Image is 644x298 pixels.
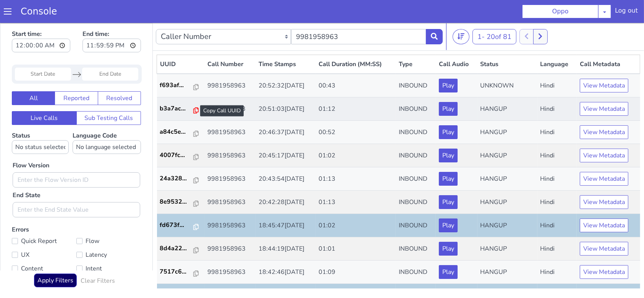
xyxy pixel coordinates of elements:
[580,242,628,256] button: View Metadata
[316,32,396,51] th: Call Duration (MM:SS)
[477,261,537,284] td: HANGUP
[316,74,396,98] td: 01:12
[577,32,640,51] th: Call Metadata
[316,98,396,121] td: 00:52
[160,244,202,253] a: 7517c6...
[580,126,628,139] button: View Metadata
[439,219,458,233] button: Play
[76,227,141,237] label: Latency
[12,88,77,102] button: Live Calls
[396,238,436,261] td: INBOUND
[477,238,537,261] td: HANGUP
[73,109,141,131] label: Language Code
[204,261,256,284] td: 9981958963
[11,6,66,17] a: Console
[477,32,537,51] th: Status
[204,74,256,98] td: 9981958963
[204,98,256,121] td: 9981958963
[396,51,436,74] td: INBOUND
[204,168,256,191] td: 9981958963
[439,242,458,256] button: Play
[12,109,69,131] label: Status
[256,74,316,98] td: 20:51:03[DATE]
[82,45,138,58] input: End Date
[477,191,537,214] td: HANGUP
[316,191,396,214] td: 01:02
[160,58,202,67] a: f693af...
[160,81,194,90] p: b3a7ac...
[439,56,458,70] button: Play
[160,128,202,137] a: 4007fc...
[537,121,577,144] td: Hindi
[204,238,256,261] td: 9981958963
[160,198,194,207] p: fd673f...
[439,102,458,116] button: Play
[204,121,256,144] td: 9981958963
[316,238,396,261] td: 01:09
[160,128,194,137] p: 4007fc...
[76,240,141,251] label: Intent
[316,168,396,191] td: 01:13
[477,51,537,74] td: UNKNOWN
[439,126,458,139] button: Play
[487,9,511,18] span: 20 of 81
[160,104,202,113] a: a84c5e...
[256,32,316,51] th: Time Stamps
[580,219,628,233] button: View Metadata
[13,168,40,177] label: End State
[157,32,205,51] th: UUID
[477,121,537,144] td: HANGUP
[580,149,628,163] button: View Metadata
[12,4,70,32] label: Start time:
[12,68,55,82] button: All
[580,172,628,186] button: View Metadata
[477,98,537,121] td: HANGUP
[204,191,256,214] td: 9981958963
[13,149,140,165] input: Enter the Flow Version ID
[537,32,577,51] th: Language
[12,240,76,251] label: Content
[477,144,537,168] td: HANGUP
[316,214,396,238] td: 01:01
[160,104,194,113] p: a84c5e...
[98,68,141,82] button: Resolved
[12,202,141,280] label: Errors
[76,88,141,102] button: Sub Testing Calls
[160,174,202,183] a: 8e9532...
[160,244,194,253] p: 7517c6...
[580,79,628,93] button: View Metadata
[316,144,396,168] td: 01:13
[316,261,396,284] td: 01:03
[204,214,256,238] td: 9981958963
[537,144,577,168] td: Hindi
[160,221,202,230] a: 8d4a22...
[13,138,49,147] label: Flow Version
[160,58,194,67] p: f693af...
[396,168,436,191] td: INBOUND
[34,251,77,264] button: Apply Filters
[256,238,316,261] td: 18:42:46[DATE]
[436,32,477,51] th: Call Audio
[537,168,577,191] td: Hindi
[256,121,316,144] td: 20:45:17[DATE]
[12,16,70,29] input: Start time:
[12,227,76,237] label: UX
[439,79,458,93] button: Play
[537,261,577,284] td: Hindi
[160,151,194,160] p: 24a328...
[83,16,141,29] input: End time:
[160,81,202,90] a: b3a7ac...
[396,121,436,144] td: INBOUND
[396,74,436,98] td: INBOUND
[396,32,436,51] th: Type
[537,238,577,261] td: Hindi
[204,144,256,168] td: 9981958963
[256,191,316,214] td: 18:45:47[DATE]
[204,51,256,74] td: 9981958963
[396,144,436,168] td: INBOUND
[615,6,638,18] div: Log out
[472,6,516,21] button: 1- 20of 81
[256,168,316,191] td: 20:42:28[DATE]
[160,198,202,207] a: fd673f...
[12,117,69,131] select: Status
